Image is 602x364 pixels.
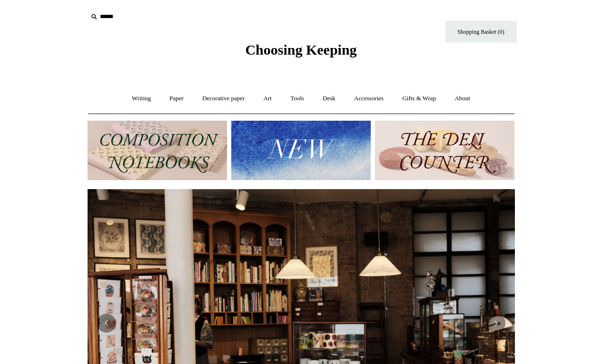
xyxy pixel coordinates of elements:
[123,86,159,111] a: Writing
[161,86,192,111] a: Paper
[486,314,505,333] button: Next
[375,121,514,180] img: The Deli Counter
[88,121,227,180] img: 202302 Composition ledgers.jpg__PID:69722ee6-fa44-49dd-a067-31375e5d54ec
[446,86,479,111] a: About
[245,49,356,56] a: Choosing Keeping
[231,121,371,180] img: New.jpg__PID:f73bdf93-380a-4a35-bcfe-7823039498e1
[345,86,392,111] a: Accessories
[97,314,116,333] button: Previous
[314,86,344,111] a: Desk
[245,42,356,57] span: Choosing Keeping
[255,86,280,111] a: Art
[394,86,444,111] a: Gifts & Wrap
[282,86,313,111] a: Tools
[194,86,253,111] a: Decorative paper
[445,21,517,42] a: Shopping Basket (0)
